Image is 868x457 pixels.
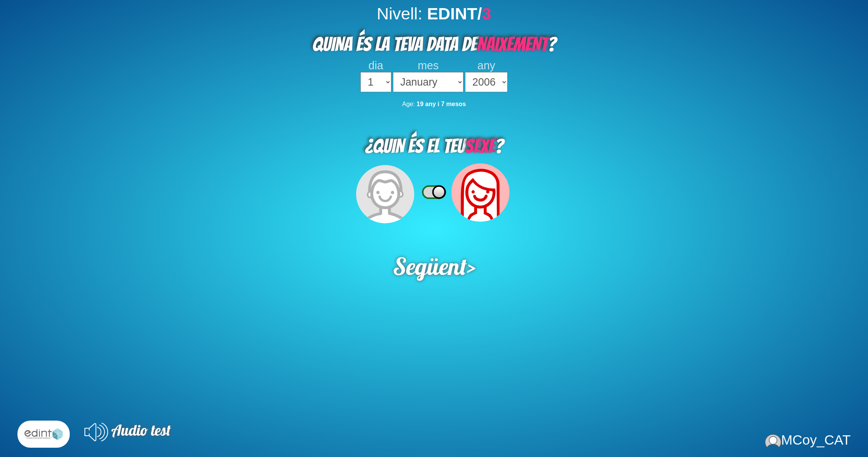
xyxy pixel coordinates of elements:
[765,432,851,448] div: MCoy_CAT
[393,251,467,281] span: Següent
[477,34,548,55] span: NAIXEMENT
[418,59,439,72] span: mes
[111,421,171,440] span: Audio test
[482,4,491,23] span: 3
[312,34,556,55] span: QUINA ÉS LA TEVA DATA DE ?
[427,4,491,23] b: EDINT/
[465,136,495,156] span: SEXE
[369,59,383,72] span: dia
[402,101,415,107] span: Age:
[377,4,422,23] span: Nivell:
[477,59,495,72] span: any
[21,424,67,444] img: l
[417,101,466,107] b: 19 any i 7 mesos
[365,136,503,156] span: ¿QUIN ÉS EL TEU ?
